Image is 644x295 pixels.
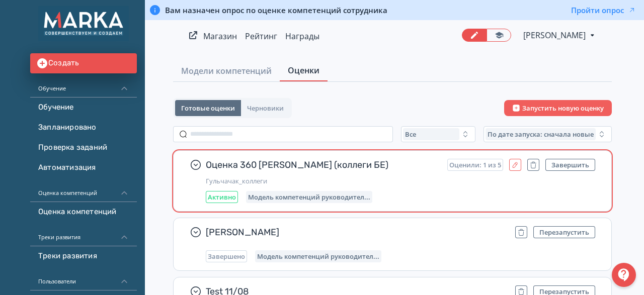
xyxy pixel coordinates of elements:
span: Вам назначен опрос по оценке компетенций сотрудника [165,5,387,15]
button: Черновики [241,100,290,116]
button: Перезапустить [533,226,595,238]
a: Магазин [203,31,237,42]
button: Все [401,126,475,142]
span: Черновики [247,104,284,112]
a: Треки развития [30,246,137,266]
span: Готовые оценки [181,104,235,112]
img: https://files.teachbase.ru/system/account/50582/logo/medium-f5c71650e90bff48e038c85a25739627.png [38,6,129,41]
div: Пользователи [30,266,137,290]
a: Автоматизация [30,158,137,178]
a: Запланировано [30,118,137,138]
button: Завершить [545,159,595,171]
button: Пройти опрос [571,5,636,15]
button: Готовые оценки [175,100,241,116]
a: Переключиться в режим ученика [487,29,511,42]
div: Обучение [30,73,137,97]
span: Сергей Рогожин [523,29,587,41]
a: Рейтинг [245,31,277,42]
span: Завершено [208,252,245,260]
span: По дате запуска: сначала новые [488,130,594,138]
a: Проверка заданий [30,138,137,158]
span: Оценки [288,64,319,76]
span: Все [405,130,416,138]
span: Активно [208,193,236,201]
span: Модели компетенций [181,65,272,77]
span: Оценили: 1 из 5 [449,161,501,169]
button: Запустить новую оценку [504,100,612,116]
span: Модель компетенций руководителя (Митрофанова Гульчачак) [257,252,379,260]
a: Оценка компетенций [30,202,137,222]
div: Оценка компетенций [30,178,137,202]
a: Награды [285,31,319,42]
span: Гульчачак_коллеги [206,177,595,185]
span: [PERSON_NAME] [206,226,507,238]
a: Обучение [30,97,137,118]
span: Модель компетенций руководителя (Митрофанова Гульчачак) [248,193,370,201]
button: По дате запуска: сначала новые [484,126,612,142]
span: Оценка 360 [PERSON_NAME] (коллеги БЕ) [206,159,439,171]
div: Треки развития [30,222,137,246]
button: Создать [30,53,137,73]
